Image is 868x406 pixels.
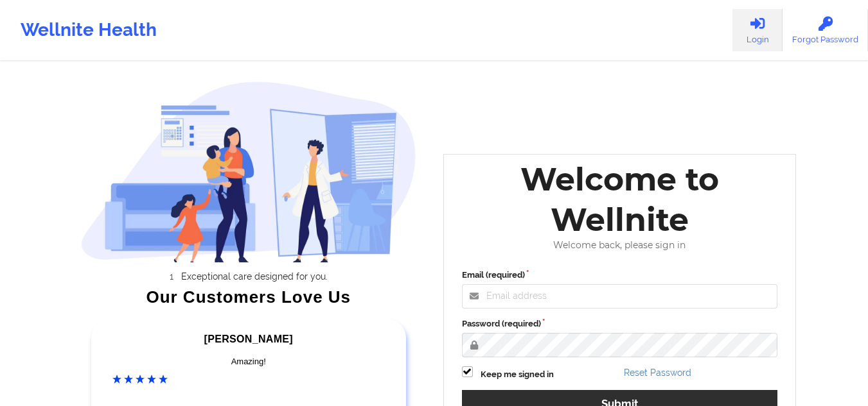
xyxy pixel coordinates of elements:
a: Reset Password [624,368,691,378]
label: Keep me signed in [481,368,554,381]
label: Password (required) [462,317,778,330]
a: Login [732,9,783,51]
li: Exceptional care designed for you. [93,271,416,282]
div: Our Customers Love Us [81,291,416,303]
input: Email address [462,284,778,309]
div: Welcome back, please sign in [453,240,787,251]
div: Welcome to Wellnite [453,159,787,240]
a: Forgot Password [783,9,868,51]
label: Email (required) [462,269,778,282]
img: wellnite-auth-hero_200.c722682e.png [81,81,416,262]
span: [PERSON_NAME] [204,334,293,344]
div: Amazing! [112,355,385,368]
